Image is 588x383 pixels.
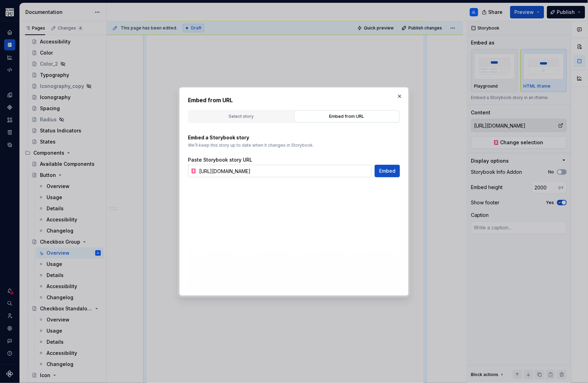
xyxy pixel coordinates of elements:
button: Embed [375,165,400,177]
div: Embed from URL [297,113,397,120]
div: Select story [191,113,291,120]
p: We’ll keep this story up to date when it changes in Storybook. [188,142,400,148]
h2: Embed from URL [188,96,400,104]
label: Paste Storybook story URL [188,156,252,163]
input: https://storybook.com/story/... [196,165,372,177]
span: Embed [379,168,395,174]
p: Embed a Storybook story [188,134,400,141]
